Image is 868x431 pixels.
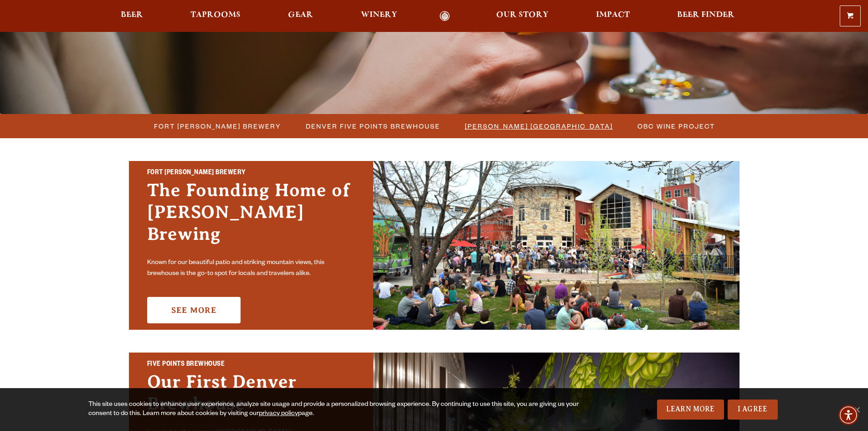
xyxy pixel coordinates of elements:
h3: The Founding Home of [PERSON_NAME] Brewing [147,179,355,254]
a: Denver Five Points Brewhouse [300,119,445,133]
span: Denver Five Points Brewhouse [306,119,440,133]
span: [PERSON_NAME] [GEOGRAPHIC_DATA] [465,119,613,133]
div: Accessibility Menu [838,405,858,425]
span: Winery [361,11,397,19]
a: Our Story [490,11,555,21]
img: Fort Collins Brewery & Taproom' [373,161,740,330]
a: Impact [590,11,636,21]
a: Learn More [657,400,724,420]
a: Odell Home [428,11,462,21]
a: I Agree [728,400,778,420]
a: Taprooms [185,11,247,21]
a: Winery [355,11,403,21]
h2: Fort [PERSON_NAME] Brewery [147,167,355,179]
span: Taprooms [190,11,241,19]
a: Gear [282,11,319,21]
span: OBC Wine Project [637,119,715,133]
a: Beer Finder [671,11,740,21]
span: Gear [288,11,313,19]
div: This site uses cookies to enhance user experience, analyze site usage and provide a personalized ... [88,400,582,419]
h2: Five Points Brewhouse [147,359,355,371]
a: OBC Wine Project [632,119,719,133]
span: Impact [596,11,630,19]
h3: Our First Denver Brewhouse [147,371,355,424]
a: See More [147,297,241,323]
a: privacy policy [259,410,298,418]
span: Beer Finder [677,11,734,19]
span: Fort [PERSON_NAME] Brewery [154,119,281,133]
a: [PERSON_NAME] [GEOGRAPHIC_DATA] [459,119,617,133]
span: Our Story [496,11,549,19]
span: Beer [121,11,143,19]
a: Fort [PERSON_NAME] Brewery [149,119,286,133]
p: Known for our beautiful patio and striking mountain views, this brewhouse is the go-to spot for l... [147,258,355,280]
a: Beer [115,11,149,21]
